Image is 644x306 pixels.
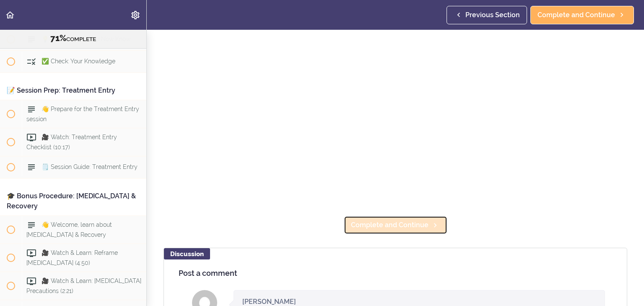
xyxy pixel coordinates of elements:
span: 👋 Welcome, learn about [MEDICAL_DATA] & Recovery [26,222,112,238]
span: 🗒️ Session Guide: Treatment Entry [42,164,138,171]
span: 71% [50,33,66,43]
a: Complete and Continue [530,6,634,24]
a: Previous Section [447,6,527,24]
span: 👋 Prepare for the Treatment Entry session [26,106,139,122]
span: 🎥 Watch & Learn: Reframe [MEDICAL_DATA] (4:50) [26,250,118,266]
span: ✅ Check: Your Knowledge [42,58,115,65]
svg: Settings Menu [130,10,140,20]
svg: Back to course curriculum [5,10,15,20]
div: COMPLETE [10,33,136,44]
span: Previous Section [465,10,520,20]
span: 🎥 Watch: Treatment Entry Checklist (10:17) [26,134,117,150]
h4: Post a comment [179,269,612,277]
span: 🎥 Watch & Learn: [MEDICAL_DATA] Precautions (2:21) [26,277,141,294]
span: Complete and Continue [538,10,615,20]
